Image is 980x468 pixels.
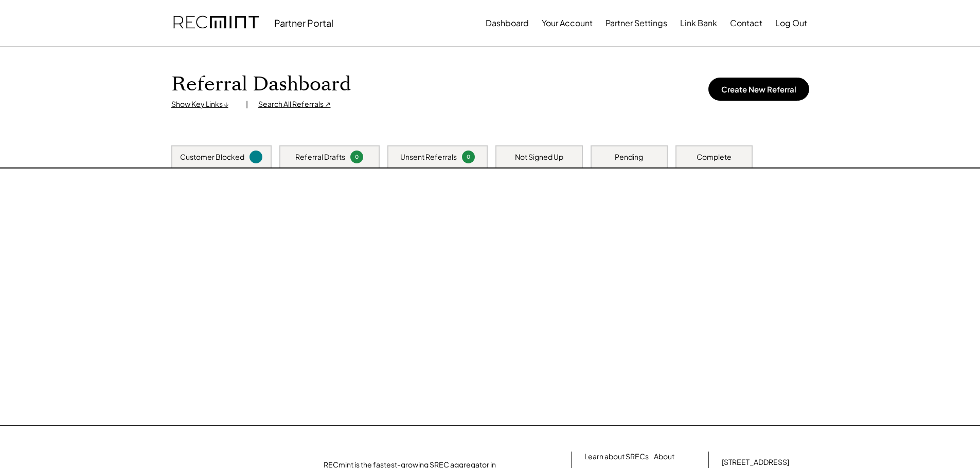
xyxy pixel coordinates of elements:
div: Partner Portal [274,17,333,29]
div: Complete [697,152,732,162]
button: Contact [730,13,762,33]
button: Dashboard [486,13,529,33]
img: recmint-logotype%403x.png [173,6,259,41]
button: Your Account [542,13,593,33]
button: Link Bank [680,13,717,33]
div: Not Signed Up [515,152,563,162]
div: Pending [615,152,643,162]
div: Unsent Referrals [400,152,457,162]
h1: Referral Dashboard [171,72,351,97]
a: Learn about SRECs [584,452,649,462]
div: Customer Blocked [180,152,244,162]
div: | [246,99,248,109]
div: 0 [352,153,362,161]
button: Log Out [775,13,807,33]
div: Referral Drafts [295,152,345,162]
a: About [654,452,674,462]
div: Search All Referrals ↗ [258,99,331,109]
button: Partner Settings [605,13,667,33]
div: [STREET_ADDRESS] [722,457,789,467]
div: 0 [464,153,473,161]
button: Create New Referral [708,78,809,101]
div: Show Key Links ↓ [171,99,236,109]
